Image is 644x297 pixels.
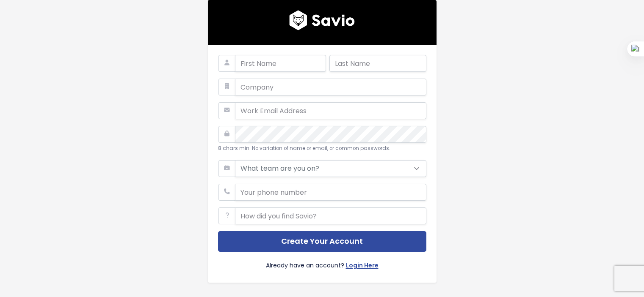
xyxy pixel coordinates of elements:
div: Already have an account? [218,252,426,272]
button: Create Your Account [218,231,426,252]
input: Work Email Address [235,102,426,119]
input: How did you find Savio? [235,207,426,224]
input: Last Name [329,55,426,72]
small: 8 chars min. No variation of name or email, or common passwords. [218,145,390,152]
input: Your phone number [235,184,426,201]
input: First Name [235,55,326,72]
img: logo600x187.a314fd40982d.png [289,10,355,30]
input: Company [235,79,426,95]
a: Login Here [346,260,379,272]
